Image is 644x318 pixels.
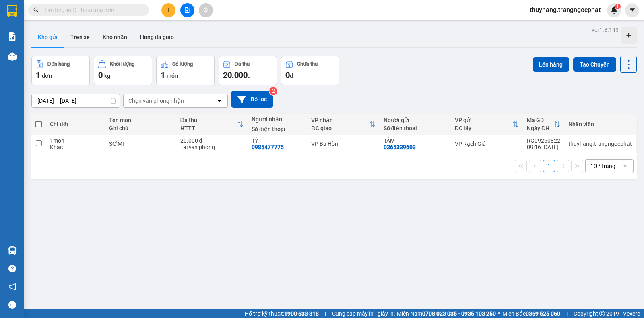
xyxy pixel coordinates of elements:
[590,162,615,170] div: 10 / trang
[180,117,237,123] div: Đã thu
[223,70,248,80] span: 20.000
[166,7,171,13] span: plus
[216,98,223,104] svg: open
[64,27,96,47] button: Trên xe
[311,125,369,131] div: ĐC giao
[498,312,500,315] span: ⚪️
[96,27,134,47] button: Kho nhận
[615,4,621,9] sup: 1
[252,126,303,132] div: Số điện thoại
[8,301,16,309] span: message
[573,57,616,72] button: Tạo Chuyến
[180,144,244,150] div: Tại văn phòng
[455,141,519,147] div: VP Rạch Giá
[285,70,290,80] span: 0
[47,61,70,67] div: Đơn hàng
[31,27,64,47] button: Kho gửi
[32,94,120,107] input: Select a date range.
[311,117,369,123] div: VP nhận
[566,309,568,318] span: |
[167,73,178,79] span: món
[523,114,564,135] th: Toggle SortBy
[8,246,17,255] img: warehouse-icon
[527,137,560,144] div: RG09250822
[7,5,17,17] img: logo-vxr
[128,97,184,105] div: Chọn văn phòng nhận
[625,3,639,17] button: caret-down
[523,5,607,15] span: thuyhang.trangngocphat
[36,70,40,80] span: 1
[161,70,165,80] span: 1
[281,56,339,85] button: Chưa thu0đ
[44,6,139,15] input: Tìm tên, số ĐT hoặc mã đơn
[455,117,512,123] div: VP gửi
[172,61,193,67] div: Số lượng
[219,56,277,85] button: Đã thu20.000đ
[611,6,618,14] img: icon-new-feature
[325,309,326,318] span: |
[451,114,523,135] th: Toggle SortBy
[33,7,39,13] span: search
[332,309,395,318] span: Cung cấp máy in - giấy in:
[622,163,628,169] svg: open
[629,6,636,14] span: caret-down
[134,27,180,47] button: Hàng đã giao
[50,144,101,150] div: Khác
[235,61,250,67] div: Đã thu
[616,4,619,9] span: 1
[110,61,134,67] div: Khối lượng
[384,137,447,144] div: TÂM
[422,310,496,317] strong: 0708 023 035 - 0935 103 250
[184,7,190,13] span: file-add
[8,52,17,61] img: warehouse-icon
[397,309,496,318] span: Miền Nam
[527,117,554,123] div: Mã GD
[568,141,632,147] div: thuyhang.trangngocphat
[455,125,512,131] div: ĐC lấy
[502,309,560,318] span: Miền Bắc
[384,125,447,131] div: Số điện thoại
[231,91,273,108] button: Bộ lọc
[199,3,213,17] button: aim
[8,265,16,272] span: question-circle
[176,114,248,135] th: Toggle SortBy
[245,309,319,318] span: Hỗ trợ kỹ thuật:
[252,144,284,150] div: 0985477775
[50,121,101,127] div: Chi tiết
[592,25,619,34] div: ver 1.8.143
[50,137,101,144] div: 1 món
[311,141,375,147] div: VP Ba Hòn
[526,310,560,317] strong: 0369 525 060
[203,7,208,13] span: aim
[104,73,110,79] span: kg
[31,56,90,85] button: Đơn hàng1đơn
[269,87,277,95] sup: 2
[180,137,244,144] div: 20.000 đ
[8,32,17,41] img: solution-icon
[284,310,319,317] strong: 1900 633 818
[252,116,303,123] div: Người nhận
[42,73,52,79] span: đơn
[621,27,637,44] div: Tạo kho hàng mới
[8,283,16,291] span: notification
[98,70,103,80] span: 0
[568,121,632,127] div: Nhân viên
[180,125,237,131] div: HTTT
[109,141,172,147] div: SƠMI
[543,160,555,172] button: 1
[599,311,605,316] span: copyright
[248,73,251,79] span: đ
[180,3,194,17] button: file-add
[307,114,379,135] th: Toggle SortBy
[156,56,215,85] button: Số lượng1món
[533,57,569,72] button: Lên hàng
[252,137,303,144] div: TỶ
[527,125,554,131] div: Ngày ĐH
[384,144,416,150] div: 0365339603
[527,144,560,150] div: 09:16 [DATE]
[384,117,447,123] div: Người gửi
[297,61,318,67] div: Chưa thu
[161,3,175,17] button: plus
[109,117,172,123] div: Tên món
[109,125,172,131] div: Ghi chú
